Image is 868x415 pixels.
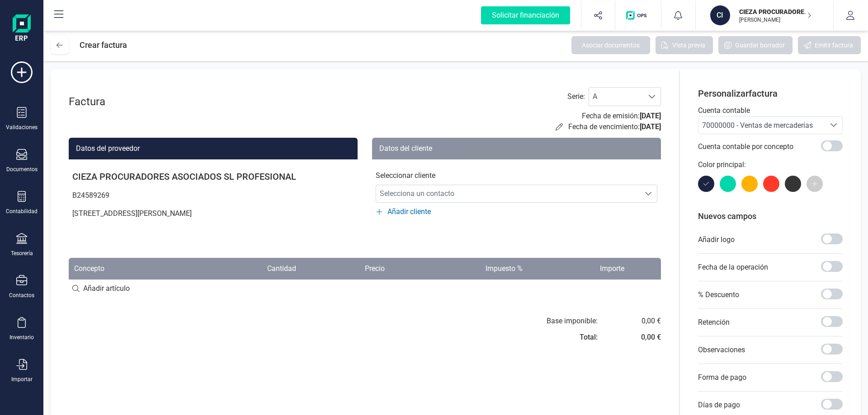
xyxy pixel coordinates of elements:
button: Guardar borrador [718,36,793,54]
div: Importar [11,376,33,383]
button: Logo de OPS [621,1,656,30]
th: Concepto [69,258,187,280]
span: Selecciona un contacto [376,185,640,203]
span: [DATE] [640,112,661,120]
div: Seleccione una cuenta [825,117,842,134]
div: Selecciona un contacto [640,190,657,197]
span: [DATE] [640,122,661,131]
div: Solicitar financiación [481,6,570,24]
div: Tesorería [11,250,33,257]
span: Añadir cliente [387,206,431,217]
button: Asociar documentos [571,36,650,54]
button: Emitir factura [798,36,861,54]
img: Logo de OPS [626,11,650,20]
p: Color principal: [698,159,843,170]
p: % Descuento [698,289,739,300]
div: Crear factura [80,36,127,54]
p: CIEZA PROCURADORES ASOCIADOS SL PROFESIONAL [69,167,358,187]
div: Datos del cliente [372,138,661,159]
p: B24589269 [69,187,358,205]
p: Añadir logo [698,234,735,245]
div: Validaciones [6,124,38,131]
p: Días de pago [698,400,740,410]
label: Serie : [567,91,585,102]
th: Importe [528,258,630,280]
div: Contactos [9,292,34,299]
p: Retención [698,317,730,328]
p: Nuevos campos [698,210,843,223]
p: Cuenta contable [698,105,843,116]
div: Inventario [9,334,34,341]
div: 0,00 € [641,332,661,343]
div: Base imponible: [547,316,598,326]
div: 0,00 € [641,316,661,326]
th: Precio [302,258,390,280]
p: Seleccionar cliente [376,170,657,181]
p: Fecha de la operación [698,262,768,273]
p: Observaciones [698,345,745,355]
p: Forma de pago [698,372,746,383]
button: Vista previa [656,36,713,54]
p: [STREET_ADDRESS][PERSON_NAME] [69,205,358,223]
button: Solicitar financiación [470,1,581,30]
p: CIEZA PROCURADORES ASOCIADOS SL PROFESIONAL [739,7,811,16]
div: Factura [69,94,141,109]
th: Impuesto % [390,258,528,280]
p: Fecha de vencimiento: [568,121,661,132]
img: Logo Finanedi [13,14,31,43]
p: Fecha de emisión: [582,111,661,121]
p: [PERSON_NAME] [739,16,811,23]
span: A [589,88,643,106]
div: CI [710,5,730,25]
div: Datos del proveedor [69,138,358,159]
th: Cantidad [187,258,302,280]
span: 70000000 - Ventas de mercaderías [702,121,813,130]
div: Documentos [6,166,38,173]
button: CICIEZA PROCURADORES ASOCIADOS SL PROFESIONAL[PERSON_NAME] [707,1,822,30]
p: Cuenta contable por concepto [698,141,793,152]
div: Contabilidad [6,208,38,215]
p: Personalizar factura [698,87,843,100]
div: Total: [580,332,598,343]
